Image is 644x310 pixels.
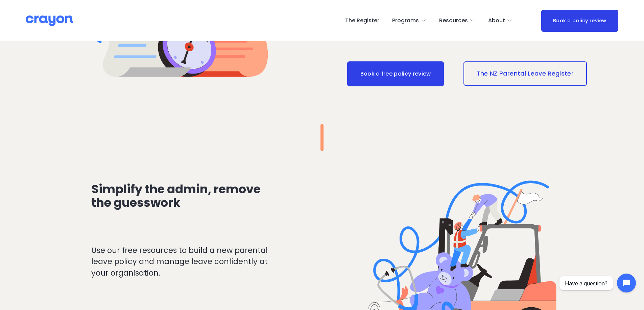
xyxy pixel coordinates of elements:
span: Resources [439,16,468,26]
span: Programs [392,16,419,26]
span: About [488,16,505,26]
a: Book a policy review [541,10,618,32]
p: Use our free resources to build a new parental leave policy and manage leave confidently at your ... [91,245,273,279]
a: folder dropdown [488,15,512,26]
span: Simplify the admin, remove the guesswork [91,181,263,211]
a: The NZ Parental Leave Register [463,61,587,86]
img: Crayon [26,15,73,27]
a: Book a free policy review [347,61,444,86]
a: folder dropdown [439,15,475,26]
a: folder dropdown [392,15,426,26]
a: The Register [345,15,379,26]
